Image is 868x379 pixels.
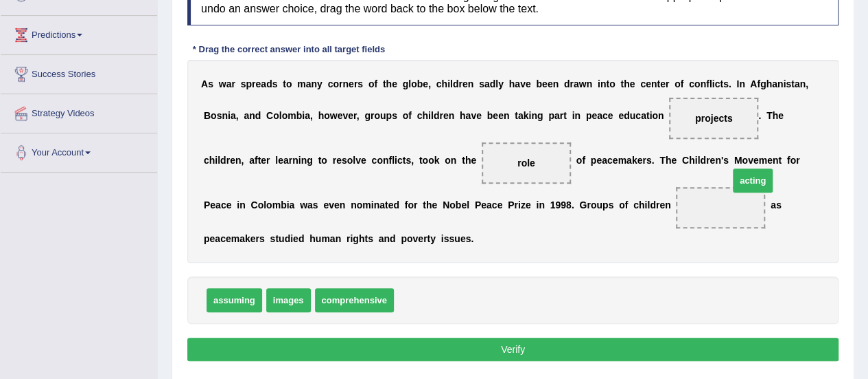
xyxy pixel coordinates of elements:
[298,155,301,166] b: i
[305,110,310,121] b: a
[318,155,322,166] b: t
[462,155,465,166] b: t
[355,155,361,166] b: v
[333,78,339,89] b: o
[283,78,286,89] b: t
[709,155,715,166] b: e
[281,199,287,210] b: b
[451,155,457,166] b: n
[526,78,531,89] b: e
[591,155,597,166] b: p
[651,78,657,89] b: n
[443,110,449,121] b: e
[772,110,778,121] b: h
[773,155,779,166] b: n
[630,110,636,121] b: u
[657,78,660,89] b: t
[236,110,239,121] b: ,
[695,155,698,166] b: i
[518,110,524,121] b: a
[695,113,732,124] span: projects
[778,110,784,121] b: e
[453,78,459,89] b: d
[646,155,652,166] b: s
[778,155,782,166] b: t
[220,155,226,166] b: d
[428,155,434,166] b: o
[339,78,342,89] b: r
[324,110,330,121] b: o
[211,110,217,121] b: o
[252,78,255,89] b: r
[786,78,791,89] b: s
[587,78,593,89] b: n
[204,199,210,210] b: P
[1,133,157,168] a: Your Account
[261,155,266,166] b: e
[651,155,654,166] b: .
[554,110,560,121] b: a
[328,78,333,89] b: c
[649,110,652,121] b: i
[714,78,720,89] b: c
[694,78,701,89] b: o
[509,78,515,89] b: h
[606,78,609,89] b: t
[347,155,353,166] b: o
[258,199,264,210] b: o
[458,78,462,89] b: r
[219,78,226,89] b: w
[288,110,296,121] b: m
[255,155,258,166] b: f
[368,78,375,89] b: o
[729,78,731,89] b: .
[215,199,221,210] b: a
[560,110,563,121] b: r
[307,155,313,166] b: g
[226,199,232,210] b: e
[723,155,729,166] b: s
[422,155,428,166] b: o
[287,199,290,210] b: i
[218,155,220,166] b: l
[542,78,548,89] b: e
[700,155,706,166] b: d
[574,110,580,121] b: n
[715,155,721,166] b: n
[374,110,380,121] b: o
[255,110,261,121] b: d
[1,16,157,50] a: Predictions
[799,78,806,89] b: n
[531,110,537,121] b: n
[217,110,222,121] b: s
[479,78,484,89] b: s
[436,78,442,89] b: c
[371,155,377,166] b: c
[383,155,389,166] b: n
[646,110,650,121] b: t
[607,155,613,166] b: c
[388,155,392,166] b: f
[411,78,417,89] b: o
[428,78,431,89] b: ,
[574,78,579,89] b: a
[739,78,745,89] b: n
[449,110,455,121] b: n
[237,199,239,210] b: i
[187,338,838,361] button: Verify
[417,110,423,121] b: c
[471,155,476,166] b: e
[548,110,554,121] b: p
[767,155,773,166] b: e
[758,110,761,121] b: .
[669,98,758,139] span: Drop target
[528,110,531,121] b: i
[712,78,715,89] b: i
[292,155,298,166] b: n
[790,155,796,166] b: o
[353,110,357,121] b: r
[624,110,630,121] b: d
[222,110,228,121] b: n
[273,110,279,121] b: o
[353,155,355,166] b: l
